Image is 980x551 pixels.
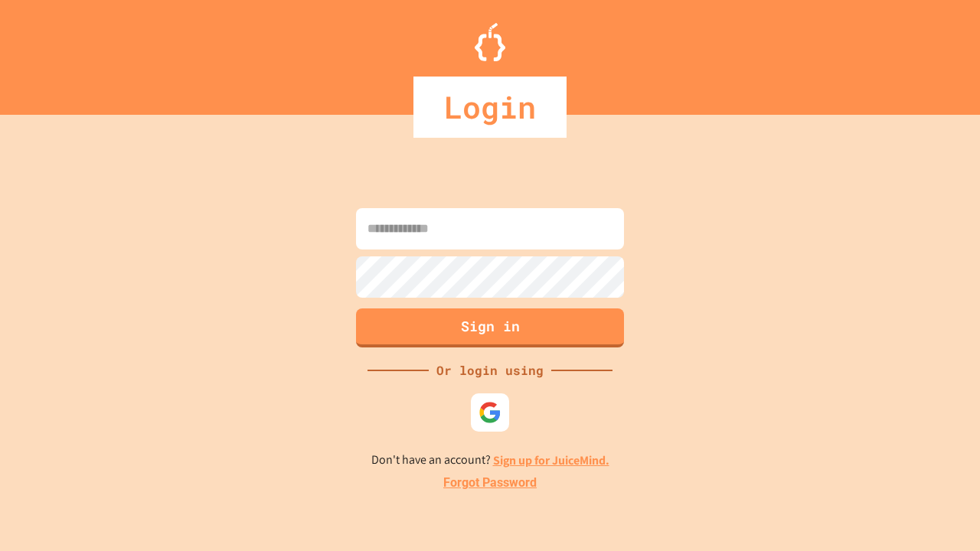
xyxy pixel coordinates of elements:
[371,451,609,470] p: Don't have an account?
[413,77,567,138] div: Login
[479,401,501,424] img: google-icon.svg
[443,474,537,492] a: Forgot Password
[916,490,965,536] iframe: chat widget
[853,423,965,488] iframe: chat widget
[493,452,609,468] a: Sign up for JuiceMind.
[475,23,505,61] img: Logo.svg
[356,308,624,347] button: Sign in
[429,361,551,380] div: Or login using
